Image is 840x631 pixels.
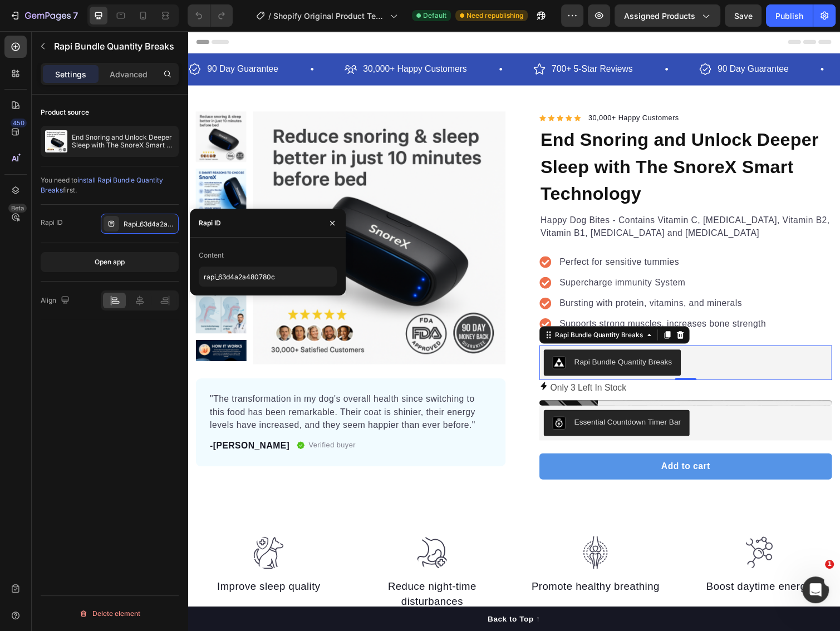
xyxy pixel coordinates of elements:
img: 495611768014373769-1841055a-c466-405c-aa1d-460d2394428c.svg [234,517,267,551]
button: Add to cart [360,432,660,459]
div: Align [41,293,72,308]
p: Bursting with protein, vitamins, and minerals [381,272,592,285]
div: Content [199,250,224,260]
p: Happy Dog Bites - Contains Vitamin C, [MEDICAL_DATA], Vitamin B2, Vitamin B1, [MEDICAL_DATA] and ... [361,187,659,214]
span: 1 [825,560,834,569]
p: 30,000+ Happy Customers [410,83,503,95]
button: Publish [766,4,813,27]
p: 90 Day Guarantee [543,31,616,47]
span: Default [423,11,446,21]
p: Improve sleep quality [9,561,157,577]
p: Promote healthy breathing [344,561,492,577]
span: Save [734,11,753,21]
p: End Snoring and Unlock Deeper Sleep with The SnoreX Smart Technology [72,134,174,149]
span: Assigned Products [624,10,695,22]
p: Perfect for sensitive tummies [381,230,592,243]
button: 7 [4,4,83,27]
p: Advanced [110,68,148,80]
p: Reduce night-time disturbances [177,561,325,593]
button: Delete element [41,605,179,623]
span: install Rapi Bundle Quantity Breaks [41,176,163,194]
button: Rapi Bundle Quantity Breaks [365,326,505,353]
div: Rapi Bundle Quantity Breaks [396,333,496,344]
p: Supports strong muscles, increases bone strength [381,293,592,307]
div: Delete element [79,607,140,620]
div: Rapi_63d4a2a480780c [124,219,176,229]
div: You need to first. [41,175,179,195]
button: Assigned Products [615,4,720,27]
span: Shopify Original Product Template [273,10,385,22]
div: Rapi ID [41,218,63,228]
div: Back to Top ↑ [307,596,361,608]
p: Verified buyer [124,418,173,430]
div: Publish [775,10,803,22]
img: CJjMu9e-54QDEAE=.png [374,333,387,346]
div: Rapi Bundle Quantity Breaks [374,306,468,316]
div: Open app [95,257,125,267]
div: Rapi ID [199,218,221,228]
p: 700+ 5-Star Reviews [373,31,456,47]
p: "The transformation in my dog's overall health since switching to this food has been remarkable. ... [23,370,311,410]
div: Essential Countdown Timer Bar [396,395,505,406]
span: / [268,10,271,22]
p: Only 3 Left In Stock [371,357,449,373]
button: Save [725,4,762,27]
p: Boost daytime energy [512,561,659,577]
button: Open app [41,252,179,272]
p: Settings [55,68,86,80]
div: Product source [41,107,89,117]
h1: End Snoring and Unlock Deeper Sleep with The SnoreX Smart Technology [360,96,660,181]
div: Beta [8,204,27,213]
div: Undo/Redo [188,4,233,27]
button: Essential Countdown Timer Bar [365,388,514,415]
div: Add to cart [485,439,535,452]
div: 450 [11,119,27,127]
p: Rapi Bundle Quantity Breaks [54,40,174,53]
p: Supercharge immunity System [381,251,592,264]
img: 495611768014373769-102daaca-9cf2-4711-8f44-7b8313c0763d.svg [66,517,100,551]
iframe: Intercom live chat [802,576,829,603]
img: CPzKxLTD4_UCEAE=.png [374,395,387,408]
img: 495611768014373769-d4ab8aed-d63a-4024-af0b-f0a1f434b09a.svg [401,517,434,551]
input: Enter your Rapi ID [199,267,337,287]
img: product feature img [45,130,67,152]
p: -[PERSON_NAME] [23,418,105,431]
span: Need republishing [466,11,523,21]
iframe: Design area [188,31,840,631]
p: 7 [73,9,78,22]
img: 495611768014373769-1cbd2799-6668-40fe-84ba-e8b6c9135f18.svg [568,517,602,551]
